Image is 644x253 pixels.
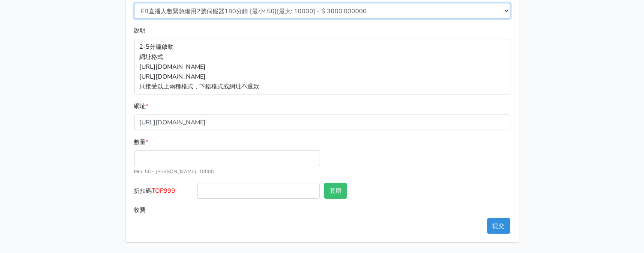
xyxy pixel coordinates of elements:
button: 提交 [487,218,510,234]
span: TOP999 [152,186,176,195]
p: 2-5分鐘啟動 網址格式 [URL][DOMAIN_NAME] [URL][DOMAIN_NAME] 只接受以上兩種格式，下錯格式或網址不退款 [134,39,510,94]
label: 網址 [134,101,149,111]
label: 折扣碼 [132,183,195,202]
button: 套用 [324,183,347,199]
label: 說明 [134,26,146,35]
label: 數量 [134,137,149,147]
small: Min: 50 - [PERSON_NAME]: 10000 [134,168,214,175]
label: 收費 [132,202,195,218]
input: 格式為https://www.facebook.com/topfblive/videos/123456789/ [134,115,510,130]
